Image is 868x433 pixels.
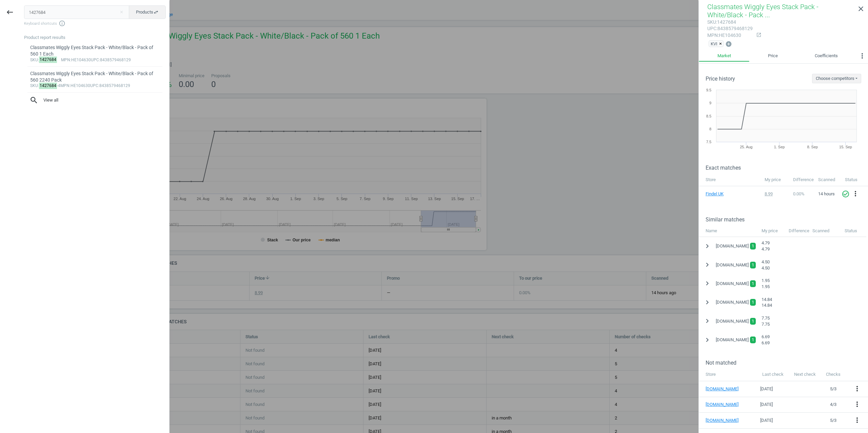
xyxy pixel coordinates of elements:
span: [DOMAIN_NAME] [716,299,749,305]
tspan: 1. Sep [774,145,785,149]
span: KVI [711,41,717,47]
div: My price [758,224,785,237]
span: 1 [752,280,754,287]
span: [DOMAIN_NAME] [716,318,749,324]
div: Name [699,224,758,237]
span: 6.69 6.69 [762,334,770,345]
div: 8.99 [765,191,787,197]
span: sku [30,83,38,88]
th: Difference [790,173,815,186]
i: check_circle_outline [842,190,850,198]
span: 4.50 4.50 [762,259,770,270]
button: chevron_right [701,240,713,253]
span: upc [90,83,98,88]
div: Difference [785,224,809,237]
mark: 1427684 [39,57,57,63]
text: 9 [709,101,711,105]
th: Scanned [815,173,842,186]
button: Productsswap_horiz [129,5,166,19]
i: chevron_right [703,336,711,344]
button: chevron_right [701,259,713,271]
span: 1.95 1.95 [762,278,770,289]
span: mpn [60,83,70,88]
button: searchView all [24,93,166,108]
h3: Similar matches [706,216,868,223]
th: Store [699,173,761,186]
i: search [29,96,38,105]
span: [DATE] [760,402,773,407]
span: mpn [61,58,70,62]
div: : -4 :HE104630 :8438579468129 [30,83,160,89]
button: more_vert [853,416,861,425]
span: 0.00 % [793,191,805,196]
i: more_vert [853,385,861,393]
h3: Exact matches [706,165,868,171]
span: 1 [752,318,754,325]
text: 7.5 [706,140,711,144]
a: [DOMAIN_NAME] [706,402,746,408]
th: Last check [757,368,789,381]
button: more_vert [856,50,868,64]
div: Product report results [24,35,169,41]
th: Store [699,368,757,381]
button: Choose competitors [812,74,861,83]
span: 7.75 7.75 [762,316,770,327]
div: : :HE104630 :8438579468129 [30,58,160,63]
button: Close [116,9,126,15]
a: [DOMAIN_NAME] [706,417,746,424]
button: keyboard_backspace [2,4,18,20]
a: Price [749,50,796,62]
button: more_vert [853,385,861,393]
i: swap_horiz [153,9,159,15]
div: : HE104630 [707,32,753,39]
mark: 1427684 [39,83,57,89]
th: My price [761,173,790,186]
i: open_in_new [756,32,762,38]
button: chevron_right [701,334,713,346]
td: 4 / 3 [821,397,845,413]
span: [DOMAIN_NAME] [716,262,749,268]
button: × [719,41,723,47]
span: [DOMAIN_NAME] [716,337,749,343]
span: 1 [752,337,754,343]
span: × [719,41,722,46]
h3: Price history [706,75,735,82]
text: 8 [709,127,711,131]
span: View all [29,96,160,105]
i: more_vert [853,416,861,424]
tspan: 25. Aug [740,145,752,149]
th: Checks [821,368,845,381]
div: Status [841,224,866,237]
span: Keyboard shortcuts [24,20,166,27]
a: open_in_new [753,32,762,38]
a: [DOMAIN_NAME] [706,386,746,392]
i: close [857,5,865,13]
button: more_vert [851,190,860,198]
button: more_vert [853,400,861,409]
i: more_vert [851,190,860,198]
input: Enter the SKU or product name [24,5,130,19]
tspan: 8. Sep [807,145,818,149]
i: chevron_right [703,317,711,325]
i: more_vert [853,400,861,408]
span: 4.79 4.79 [762,240,770,252]
span: upc [707,26,716,31]
i: chevron_right [703,242,711,250]
span: [DATE] [760,418,773,423]
span: Classmates Wiggly Eyes Stack Pack - White/Black - Pack ... [707,3,818,19]
tspan: 15. Sep [839,145,852,149]
span: upc [91,58,99,62]
a: Market [699,50,749,62]
span: [DATE] [760,386,773,391]
td: 5 / 3 [821,381,845,397]
a: Coefficients [796,50,856,62]
div: : 1427684 [707,19,753,25]
span: mpn [707,33,718,38]
div: Classmates Wiggly Eyes Stack Pack - White/Black - Pack of 560 2240 Pack [30,70,160,84]
span: 14 hours [818,191,835,196]
i: add_circle [725,41,732,47]
div: : 8438579468129 [707,25,753,32]
div: Classmates Wiggly Eyes Stack Pack - White/Black - Pack of 560 1 Each [30,44,160,58]
i: chevron_right [703,279,711,287]
td: 5 / 3 [821,413,845,429]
